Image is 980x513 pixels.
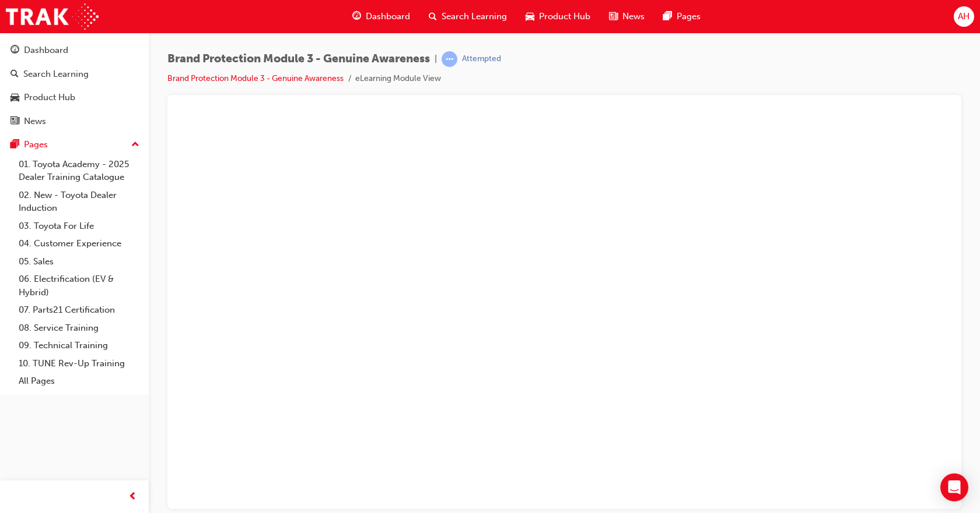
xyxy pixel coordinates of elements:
a: 08. Service Training [14,319,144,337]
a: news-iconNews [600,5,654,29]
span: search-icon [429,9,437,24]
a: News [5,111,144,132]
div: Pages [24,138,48,151]
a: 02. New - Toyota Dealer Induction [14,186,144,217]
a: search-iconSearch Learning [419,5,516,29]
a: pages-iconPages [654,5,710,29]
span: up-icon [131,137,139,153]
span: search-icon [10,69,19,80]
button: DashboardSearch LearningProduct HubNews [5,37,144,134]
a: 04. Customer Experience [14,235,144,253]
button: AH [954,6,974,27]
button: Pages [5,134,144,155]
a: 05. Sales [14,253,144,271]
a: 09. Technical Training [14,337,144,355]
a: Search Learning [5,63,144,85]
a: car-iconProduct Hub [516,5,600,29]
span: AH [958,10,970,23]
span: news-icon [609,9,618,24]
a: Brand Protection Module 3 - Genuine Awareness [167,73,344,83]
a: All Pages [14,372,144,390]
a: 03. Toyota For Life [14,217,144,235]
span: News [622,10,645,23]
div: Attempted [462,54,501,65]
a: 10. TUNE Rev-Up Training [14,355,144,373]
span: Brand Protection Module 3 - Genuine Awareness [167,52,430,66]
div: Dashboard [24,44,68,57]
a: Product Hub [5,87,144,108]
span: Pages [677,10,701,23]
div: Open Intercom Messenger [940,473,968,501]
span: pages-icon [663,9,672,24]
a: guage-iconDashboard [343,5,419,29]
span: learningRecordVerb_ATTEMPT-icon [442,51,457,67]
span: guage-icon [10,45,19,56]
li: eLearning Module View [355,72,441,86]
a: Dashboard [5,40,144,61]
a: 06. Electrification (EV & Hybrid) [14,270,144,301]
img: Trak [6,3,99,30]
div: News [24,115,46,128]
span: pages-icon [10,140,19,150]
span: car-icon [526,9,534,24]
a: 01. Toyota Academy - 2025 Dealer Training Catalogue [14,155,144,186]
span: Dashboard [366,10,410,23]
span: news-icon [10,116,19,127]
div: Search Learning [23,68,89,81]
span: guage-icon [352,9,361,24]
span: car-icon [10,93,19,103]
span: Product Hub [539,10,590,23]
div: Product Hub [24,91,75,104]
a: 07. Parts21 Certification [14,301,144,319]
span: | [435,52,437,66]
span: prev-icon [128,490,137,504]
span: Search Learning [442,10,507,23]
